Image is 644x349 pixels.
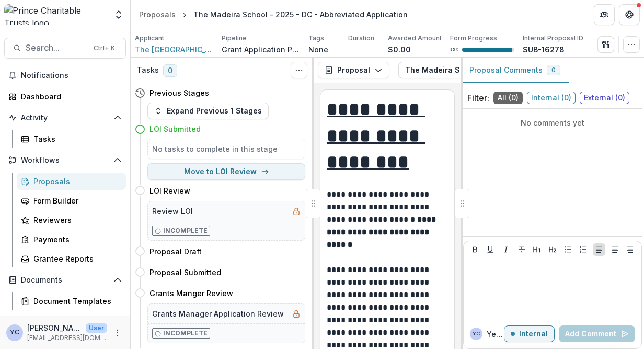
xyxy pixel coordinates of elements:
p: $0.00 [388,44,411,55]
p: [PERSON_NAME] [27,322,82,333]
button: Proposal [318,62,389,78]
button: Expand Previous 1 Stages [147,103,269,119]
button: Open Activity [4,109,126,126]
span: Workflows [21,156,109,165]
h4: Proposal Submitted [149,267,221,278]
span: 0 [163,64,177,77]
div: Ctrl + K [91,42,117,54]
p: Filter: [467,92,489,104]
button: Add Comment [559,325,635,342]
button: Get Help [619,4,640,25]
div: Reviewers [33,215,118,226]
nav: breadcrumb [135,7,412,22]
p: Tags [308,33,324,43]
p: Internal Proposal ID [523,33,583,43]
button: Align Center [608,243,621,256]
span: Search... [26,43,87,53]
h4: LOI Submitted [149,123,201,134]
button: Bold [469,243,481,256]
p: Internal [519,330,548,339]
div: Grantee Reports [33,253,118,264]
button: Open Documents [4,272,126,288]
img: Prince Charitable Trusts logo [4,4,107,25]
div: Document Templates [33,296,118,307]
button: Search... [4,38,126,59]
p: Incomplete [163,329,208,338]
p: Applicant [135,33,164,43]
button: Open Workflows [4,152,126,168]
button: Move to LOI Review [147,163,305,180]
span: Documents [21,276,109,285]
div: Proposals [139,9,176,20]
h5: Review LOI [152,206,193,217]
h4: Previous Stages [149,87,209,98]
p: Pipeline [222,33,247,43]
div: Yena Choi [473,331,480,336]
div: Dashboard [21,91,118,102]
button: Heading 2 [546,243,559,256]
h5: Grants Manager Application Review [152,308,284,319]
span: Activity [21,114,109,122]
button: Open entity switcher [111,4,126,25]
span: All ( 0 ) [493,92,523,104]
p: No comments yet [467,117,638,128]
p: Incomplete [163,226,208,235]
p: [EMAIL_ADDRESS][DOMAIN_NAME] [27,333,107,343]
button: Align Right [624,243,636,256]
button: Toggle View Cancelled Tasks [291,62,307,78]
h4: Grants Manger Review [149,288,233,299]
div: Payments [33,234,118,245]
div: The Madeira School - 2025 - DC - Abbreviated Application [193,9,408,20]
p: Awarded Amount [388,33,442,43]
a: Dashboard [4,88,126,105]
button: Align Left [593,243,605,256]
button: Italicize [500,243,512,256]
button: More [111,327,124,339]
a: Proposals [17,173,126,190]
a: Payments [17,231,126,248]
div: Proposals [33,176,118,187]
a: Tasks [17,130,126,148]
span: External ( 0 ) [580,92,629,104]
button: Notifications [4,67,126,84]
h5: No tasks to complete in this stage [152,143,301,154]
h4: Proposal Draft [149,246,202,257]
a: Document Templates [17,292,126,310]
h4: LOI Review [149,185,190,196]
button: Heading 1 [531,243,543,256]
p: SUB-16278 [523,44,565,55]
p: Grant Application Process [222,44,300,55]
a: Reviewers [17,211,126,229]
div: Form Builder [33,195,118,206]
a: Proposals [135,7,180,22]
p: Form Progress [450,33,497,43]
div: Tasks [33,133,118,144]
button: Partners [594,4,615,25]
button: Internal [504,325,555,342]
button: Strike [515,243,528,256]
button: Proposal Comments [461,58,569,83]
p: Duration [348,33,374,43]
span: Internal ( 0 ) [527,92,576,104]
span: Notifications [21,71,122,80]
button: Underline [484,243,497,256]
p: 95 % [450,46,458,53]
a: Form Builder [17,192,126,209]
p: None [308,44,328,55]
a: Grantee Reports [17,250,126,267]
p: Yena C [487,329,504,340]
p: User [86,323,107,333]
button: Bullet List [562,243,574,256]
button: Ordered List [577,243,590,256]
a: The [GEOGRAPHIC_DATA] [135,44,213,55]
span: 0 [551,66,556,74]
h3: Tasks [137,66,159,75]
button: Open Contacts [4,314,126,331]
div: Yena Choi [10,329,19,336]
